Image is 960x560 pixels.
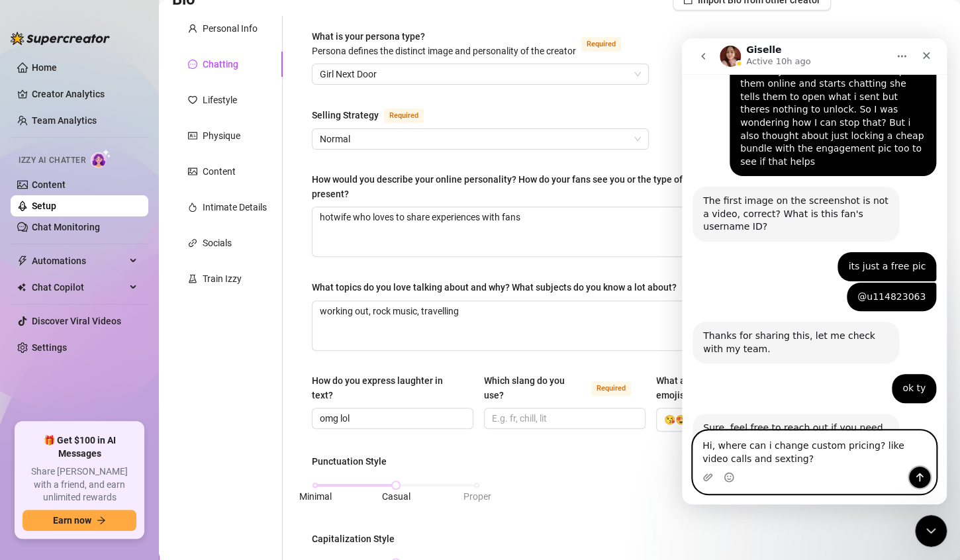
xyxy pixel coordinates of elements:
div: its just a free pic [156,214,254,243]
label: How do you express laughter in text? [312,373,473,402]
div: Lifestyle [203,93,237,107]
span: Required [581,37,621,52]
a: Discover Viral Videos [32,316,121,326]
span: link [188,238,197,248]
div: Content [203,164,236,179]
span: experiment [188,274,197,283]
div: Thanks for sharing this, let me check with my team. [11,283,217,325]
label: Punctuation Style [312,454,396,469]
div: Sure, feel free to reach out if you need anything else in the meantime [21,383,207,409]
span: message [188,60,197,69]
button: Upload attachment [21,434,31,444]
span: Persona defines the distinct image and personality of the creator [312,46,576,56]
label: What are your favorite emojis? [656,373,818,402]
div: summer says… [11,214,254,244]
div: Which slang do you use? [484,373,586,402]
span: Share [PERSON_NAME] with a friend, and earn unlimited rewards [23,465,136,504]
div: Ella says… [11,148,254,214]
div: Chatting [203,57,238,71]
span: picture [188,167,197,176]
img: logo-BBDzfeDw.svg [11,32,110,45]
div: Sure, feel free to reach out if you need anything else in the meantime [11,375,217,417]
span: Izzy AI Chatter [19,154,85,167]
img: AI Chatter [91,149,111,168]
textarea: Message… [11,393,254,428]
div: What topics do you love talking about and why? What subjects do you know a lot about? [312,280,677,295]
div: Giselle says… [11,375,254,446]
span: thunderbolt [17,256,28,266]
a: Settings [32,342,67,353]
div: Punctuation Style [312,454,387,469]
div: summer says… [11,336,254,375]
iframe: Intercom live chat [682,38,947,504]
span: Normal [320,129,641,149]
label: Capitalization Style [312,532,404,546]
div: Capitalization Style [312,532,395,546]
span: arrow-right [97,516,106,525]
div: What are your favorite emojis? [656,373,758,402]
span: What is your persona type? [312,31,576,56]
label: Selling Strategy [312,107,438,123]
textarea: How would you describe your online personality? How do your fans see you or the type of persona y... [312,207,817,256]
img: Chat Copilot [17,283,26,292]
button: Earn nowarrow-right [23,510,136,531]
span: Chat Copilot [32,277,126,298]
button: Emoji picker [42,434,52,444]
span: Proper [463,491,491,502]
div: Intimate Details [203,200,267,214]
div: @u114823063 [165,244,254,273]
span: Casual [382,491,410,502]
div: ok ty [220,344,244,357]
div: ok ty [210,336,254,365]
a: Content [32,179,66,190]
span: Required [591,381,631,396]
div: Socials [203,236,232,250]
input: What are your favorite emojis? [664,411,790,428]
div: How would you describe your online personality? How do your fans see you or the type of persona y... [312,172,758,201]
div: The first image on the screenshot is not a video, correct? What is this fan's username ID? [21,156,207,195]
iframe: Intercom live chat [915,515,947,547]
span: Earn now [53,515,91,526]
a: Setup [32,201,56,211]
span: Girl Next Door [320,64,641,84]
textarea: What topics do you love talking about and why? What subjects do you know a lot about? [312,301,817,350]
a: Team Analytics [32,115,97,126]
a: Home [32,62,57,73]
div: its just a free pic [166,222,244,235]
div: Thanks for sharing this, let me check with my team. [21,291,207,317]
span: user [188,24,197,33]
span: heart [188,95,197,105]
div: Selling Strategy [312,108,379,122]
span: Minimal [299,491,332,502]
input: Which slang do you use? [492,411,635,426]
input: How do you express laughter in text? [320,411,463,426]
span: Automations [32,250,126,271]
label: Which slang do you use? [484,373,646,402]
div: How do you express laughter in text? [312,373,464,402]
span: Required [384,109,424,123]
div: Giselle says… [11,283,254,336]
label: What topics do you love talking about and why? What subjects do you know a lot about? [312,279,736,295]
span: 🎁 Get $100 in AI Messages [23,434,136,460]
button: Send a message… [227,428,248,449]
a: Chat Monitoring [32,222,100,232]
div: The first image on the screenshot is not a video, correct? What is this fan's username ID? [11,148,217,203]
div: Train Izzy [203,271,242,286]
div: summer says… [11,244,254,284]
div: Physique [203,128,240,143]
a: Creator Analytics [32,83,138,105]
span: fire [188,203,197,212]
div: Personal Info [203,21,258,36]
div: @u114823063 [175,252,244,265]
span: idcard [188,131,197,140]
label: How would you describe your online personality? How do your fans see you or the type of persona y... [312,172,818,201]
